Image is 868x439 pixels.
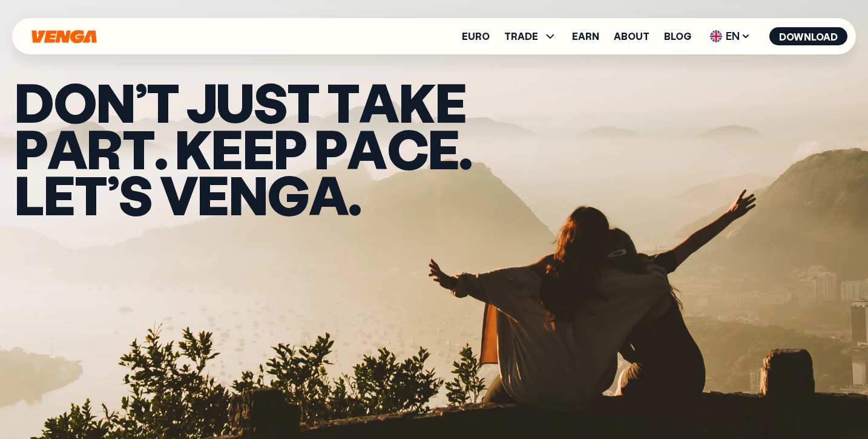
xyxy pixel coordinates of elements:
[122,125,154,172] span: t
[135,79,146,125] span: ’
[710,30,722,42] img: flag-uk
[197,171,228,218] span: e
[119,171,152,218] span: s
[53,79,96,125] span: O
[706,27,755,46] span: EN
[186,79,216,125] span: j
[229,171,267,218] span: n
[254,79,287,125] span: s
[504,31,538,41] span: TRADE
[327,79,359,125] span: t
[274,125,306,172] span: p
[504,29,557,44] span: TRADE
[399,79,435,125] span: k
[287,79,319,125] span: t
[87,125,122,172] span: r
[314,125,347,172] span: p
[160,171,197,218] span: v
[359,79,398,125] span: a
[15,125,47,172] span: p
[175,125,211,172] span: K
[216,79,253,125] span: u
[572,31,599,41] a: Earn
[96,79,134,125] span: N
[462,31,490,41] a: Euro
[347,125,386,172] span: a
[146,79,179,125] span: t
[267,171,309,218] span: g
[74,171,107,218] span: t
[664,31,691,41] a: Blog
[614,31,649,41] a: About
[428,125,459,172] span: e
[211,125,242,172] span: e
[459,125,472,172] span: .
[15,171,44,218] span: L
[769,27,847,45] button: Download
[47,125,87,172] span: a
[30,30,98,44] svg: Home
[154,125,167,172] span: .
[309,171,348,218] span: a
[387,125,428,172] span: c
[107,171,119,218] span: ’
[15,79,53,125] span: D
[348,171,361,218] span: .
[435,79,466,125] span: e
[44,171,74,218] span: e
[243,125,274,172] span: e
